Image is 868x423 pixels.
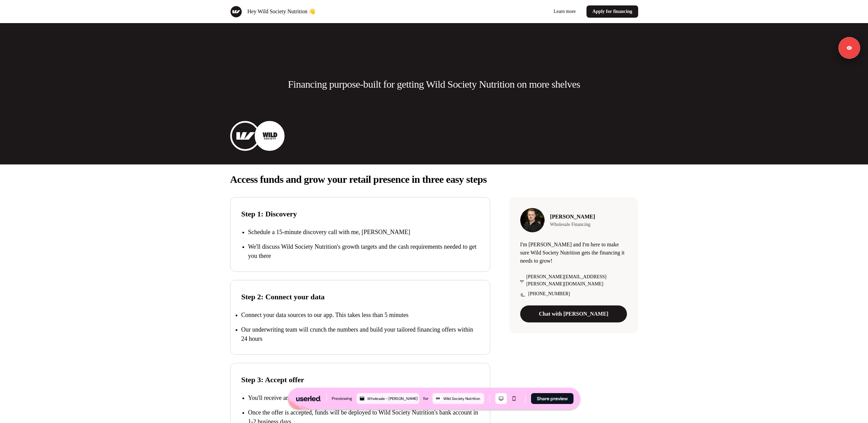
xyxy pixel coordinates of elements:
button: Desktop mode [495,393,507,404]
p: Financing purpose-built for getting Wild Society Nutrition on more shelves [288,77,580,91]
p: Our underwriting team will crunch the numbers and build your tailored financing offers within 24 ... [241,326,473,342]
p: Step 1: Discovery [241,208,479,219]
a: Chat with [PERSON_NAME] [520,305,627,322]
p: Connect your data sources to our app. This takes less than 5 minutes [241,312,409,318]
p: Schedule a 15-minute discovery call with me, [PERSON_NAME] [248,228,479,237]
p: [PERSON_NAME] [550,213,595,221]
a: Learn more [548,5,581,18]
button: Mobile mode [508,393,520,404]
p: We'll discuss Wild Society Nutrition's growth targets and the cash requirements needed to get you... [248,242,479,261]
div: for [423,395,428,402]
p: You'll receive an offer which you can choose to accept or customise further [248,393,479,403]
button: Share preview [531,393,574,404]
a: Apply for financing [586,5,638,18]
div: Wholesale - [PERSON_NAME] [367,395,418,402]
p: Step 3: Accept offer [241,374,479,385]
p: Wholesale Financing [550,221,595,228]
p: I'm [PERSON_NAME] and I'm here to make sure Wild Society Nutrition gets the financing it needs to... [520,241,627,265]
p: [PERSON_NAME][EMAIL_ADDRESS][PERSON_NAME][DOMAIN_NAME] [526,273,627,287]
p: Step 2: Connect your data [241,291,479,302]
div: Wild Society Nutrition [443,395,483,402]
div: Previewing [332,395,352,402]
p: [PHONE_NUMBER] [528,290,570,297]
p: Access funds and grow your retail presence in three easy steps [230,173,638,186]
p: Hey Wild Society Nutrition 👋 [248,7,316,16]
